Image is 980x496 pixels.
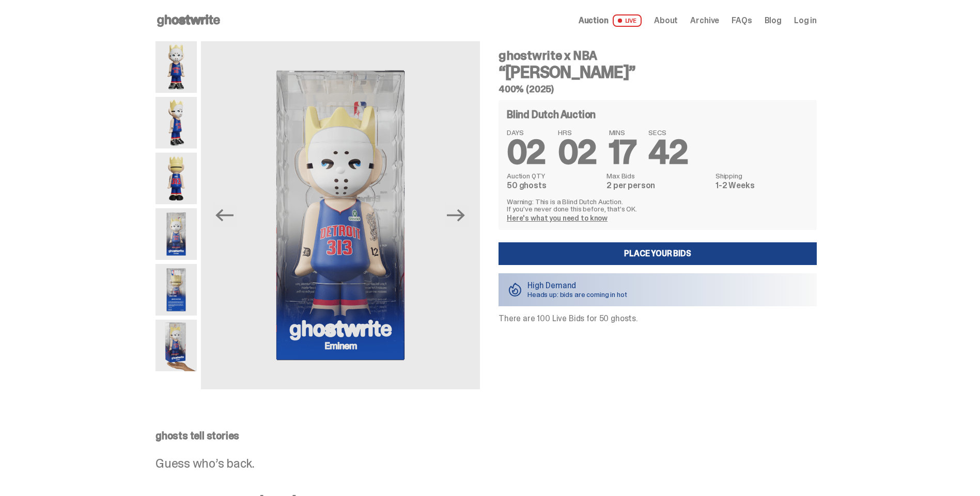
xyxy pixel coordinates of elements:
dt: Shipping [715,172,808,179]
p: High Demand [527,282,627,290]
dt: Auction QTY [507,172,600,179]
span: 42 [648,131,688,174]
p: ghosts tell stories [155,431,817,441]
button: Next [445,204,468,227]
span: SECS [648,129,688,136]
img: eminem%20scale.png [155,320,197,371]
dd: 50 ghosts [507,181,600,190]
a: Blog [765,16,782,25]
dd: 1-2 Weeks [715,181,808,190]
span: Auction [579,16,609,25]
dd: 2 per person [606,181,709,190]
span: MINS [609,129,636,136]
span: 02 [558,131,597,174]
span: DAYS [507,129,546,136]
a: Log in [794,16,817,25]
a: Archive [690,16,719,25]
a: About [654,16,678,25]
a: FAQs [732,16,752,25]
dt: Max Bids [606,172,709,179]
a: Here's what you need to know [507,213,608,223]
img: Eminem_NBA_400_12.png [201,41,480,389]
p: There are 100 Live Bids for 50 ghosts. [499,315,817,323]
h5: 400% (2025) [499,85,817,94]
img: Eminem_NBA_400_13.png [155,264,197,316]
a: Auction LIVE [579,14,642,27]
span: 02 [507,131,546,174]
img: Copy%20of%20Eminem_NBA_400_3.png [155,97,197,148]
h4: Blind Dutch Auction [507,109,596,120]
img: Eminem_NBA_400_12.png [155,208,197,260]
a: Place your Bids [499,242,817,265]
h4: ghostwrite x NBA [499,49,817,62]
span: HRS [558,129,597,136]
button: Previous [213,204,236,227]
span: 17 [609,131,636,174]
p: Heads up: bids are coming in hot [527,291,627,298]
span: LIVE [613,14,642,27]
img: Copy%20of%20Eminem_NBA_400_1.png [155,41,197,93]
h3: “[PERSON_NAME]” [499,64,817,80]
img: Copy%20of%20Eminem_NBA_400_6.png [155,153,197,204]
p: Warning: This is a Blind Dutch Auction. If you’ve never done this before, that’s OK. [507,198,808,212]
